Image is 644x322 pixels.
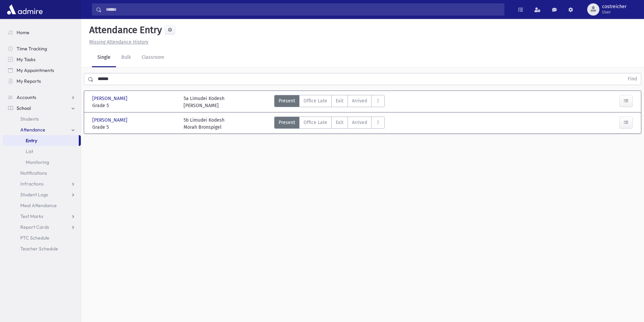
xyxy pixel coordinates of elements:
[3,168,81,178] a: Notifications
[17,67,54,73] span: My Appointments
[20,246,58,252] span: Teacher Schedule
[279,119,295,126] span: Present
[3,54,81,65] a: My Tasks
[26,138,37,144] span: Entry
[3,222,81,232] a: Report Cards
[17,78,41,84] span: My Reports
[17,29,29,35] span: Home
[17,94,36,100] span: Accounts
[336,119,343,126] span: Exit
[20,213,43,219] span: Test Marks
[20,116,39,122] span: Students
[3,157,81,168] a: Monitoring
[89,39,148,45] u: Missing Attendance History
[304,119,327,126] span: Office Late
[92,48,116,67] a: Single
[20,202,57,208] span: Meal Attendance
[3,27,81,38] a: Home
[92,95,129,102] span: [PERSON_NAME]
[116,48,136,67] a: Bulk
[20,235,49,241] span: PTC Schedule
[26,159,49,165] span: Monitoring
[17,56,35,63] span: My Tasks
[304,97,327,104] span: Office Late
[624,73,641,85] button: Find
[3,43,81,54] a: Time Tracking
[3,65,81,76] a: My Appointments
[3,92,81,103] a: Accounts
[3,146,81,157] a: List
[3,76,81,86] a: My Reports
[20,181,44,187] span: Infractions
[602,4,626,9] span: costreicher
[92,102,177,109] span: Grade 5
[17,105,31,111] span: School
[92,124,177,131] span: Grade 5
[136,48,170,67] a: Classroom
[87,39,148,45] a: Missing Attendance History
[274,95,385,109] div: AttTypes
[3,232,81,243] a: PTC Schedule
[3,189,81,200] a: Student Logs
[102,3,504,16] input: Search
[17,46,47,52] span: Time Tracking
[3,243,81,254] a: Teacher Schedule
[279,97,295,104] span: Present
[3,200,81,211] a: Meal Attendance
[20,224,49,230] span: Report Cards
[274,117,385,131] div: AttTypes
[352,97,367,104] span: Arrived
[184,117,224,131] div: 5b Limudei Kodesh Morah Bronspigel
[87,24,162,36] h5: Attendance Entry
[20,127,45,133] span: Attendance
[3,178,81,189] a: Infractions
[20,170,47,176] span: Notifications
[92,117,129,124] span: [PERSON_NAME]
[336,97,343,104] span: Exit
[3,114,81,124] a: Students
[20,192,48,198] span: Student Logs
[3,103,81,114] a: School
[602,9,626,15] span: User
[352,119,367,126] span: Arrived
[26,148,33,154] span: List
[3,211,81,222] a: Test Marks
[5,3,44,16] img: AdmirePro
[184,95,224,109] div: 5a Limudei Kodesh [PERSON_NAME]
[3,124,81,135] a: Attendance
[3,135,79,146] a: Entry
